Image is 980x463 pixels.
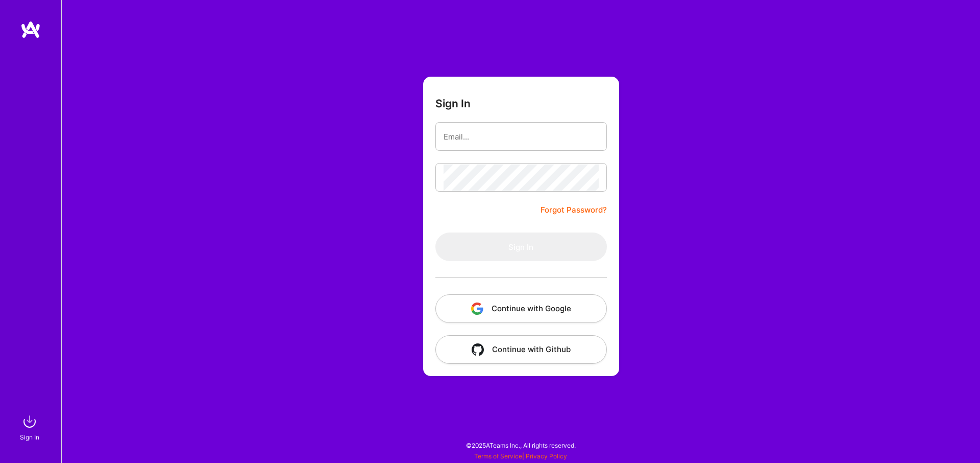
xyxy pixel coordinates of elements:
[19,411,40,432] img: sign in
[526,452,567,460] a: Privacy Policy
[472,343,484,356] img: icon
[541,204,607,216] a: Forgot Password?
[435,335,607,364] button: Continue with Github
[61,432,980,458] div: © 2025 ATeams Inc., All rights reserved.
[474,452,522,460] a: Terms of Service
[435,294,607,323] button: Continue with Google
[435,233,607,261] button: Sign In
[20,20,41,39] img: logo
[21,411,40,443] a: sign inSign In
[471,303,483,315] img: icon
[444,124,599,150] input: Email...
[435,97,471,110] h3: Sign In
[474,452,567,460] span: |
[20,432,39,443] div: Sign In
